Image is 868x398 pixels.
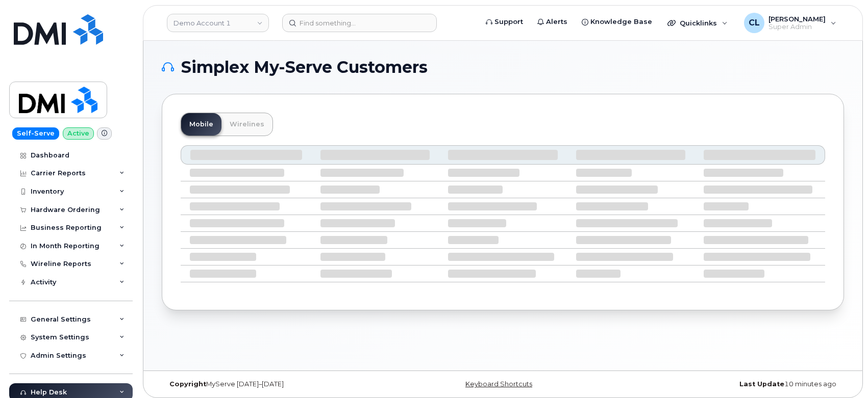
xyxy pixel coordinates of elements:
[465,380,532,388] a: Keyboard Shortcuts
[169,380,206,388] strong: Copyright
[181,113,221,136] a: Mobile
[162,380,389,388] div: MyServe [DATE]–[DATE]
[739,380,784,388] strong: Last Update
[181,60,428,75] span: Simplex My-Serve Customers
[616,380,844,388] div: 10 minutes ago
[221,113,272,136] a: Wirelines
